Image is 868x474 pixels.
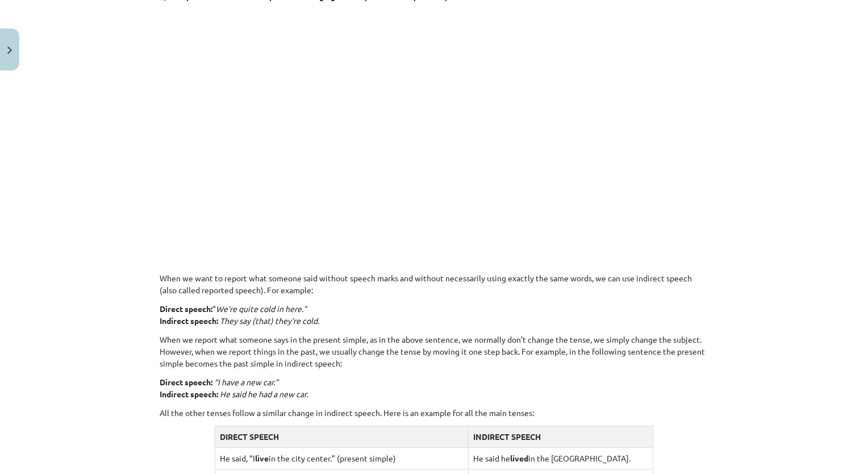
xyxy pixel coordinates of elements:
img: icon-close-lesson-0947bae3869378f0d4975bcd49f059093ad1ed9edebbc8119c70593378902aed.svg [7,47,12,54]
strong: live [255,453,269,463]
strong: Indirect speech: [160,315,218,326]
strong: Direct speech: [160,303,212,314]
em: They say (that) they’re cold. [220,315,319,326]
td: He said, “I in the city center.” (present simple) [215,447,468,469]
p: When we report what someone says in the present simple, as in the above sentence, we normally don... [160,334,708,369]
em: He said he had a new car. [220,389,308,399]
em: “I have a new car.” [214,377,278,387]
td: He said he in the [GEOGRAPHIC_DATA]. [468,447,653,469]
em: We’re quite cold in here.” [216,303,307,314]
strong: Direct speech: [160,377,212,387]
p: When we want to report what someone said without speech marks and without necessarily using exact... [160,272,708,296]
strong: Indirect speech: [160,389,218,399]
strong: lived [510,453,528,463]
td: DIRECT SPEECH [215,426,468,447]
p: “ [160,303,708,327]
p: All the other tenses follow a similar change in indirect speech. Here is an example for all the m... [160,407,708,419]
td: INDIRECT SPEECH [468,426,653,447]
